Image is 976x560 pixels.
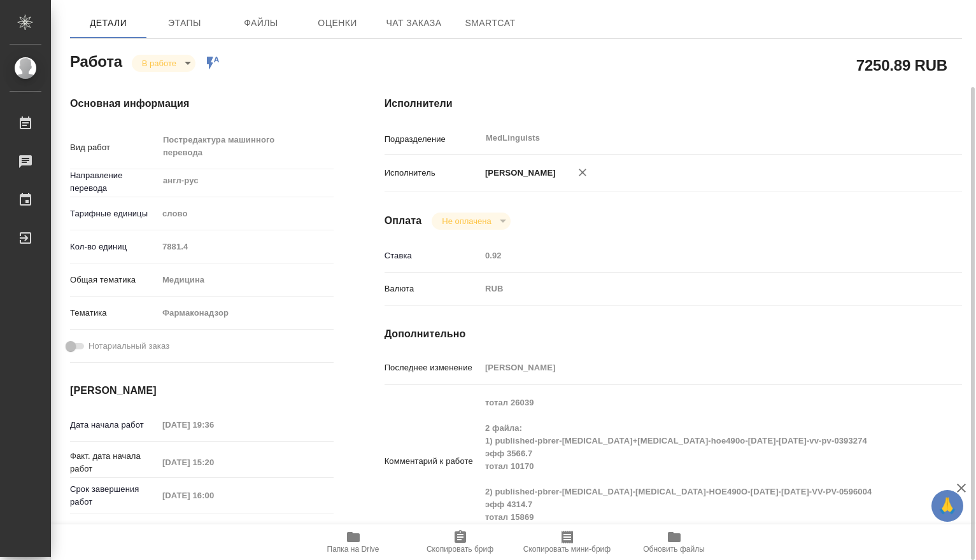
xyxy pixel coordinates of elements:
[523,545,611,554] span: Скопировать мини-бриф
[300,524,407,560] button: Папка на Drive
[88,340,169,353] span: Нотариальный заказ
[327,545,379,554] span: Папка на Drive
[138,58,180,69] button: В работе
[385,283,481,295] p: Валюта
[621,524,728,560] button: Обновить файлы
[307,15,368,31] span: Оценки
[132,55,195,72] div: В работе
[70,49,122,72] h2: Работа
[70,241,158,253] p: Кол-во единиц
[643,545,705,554] span: Обновить файлы
[154,15,215,31] span: Этапы
[158,203,334,225] div: слово
[70,419,158,431] p: Дата начала работ
[481,278,914,300] div: RUB
[158,237,334,256] input: Пустое поле
[158,416,269,434] input: Пустое поле
[70,307,158,319] p: Тематика
[383,15,444,31] span: Чат заказа
[514,524,621,560] button: Скопировать мини-бриф
[569,158,597,186] button: Удалить исполнителя
[385,326,962,342] h4: Дополнительно
[460,15,521,31] span: SmartCat
[385,167,481,179] p: Исполнитель
[158,486,269,505] input: Пустое поле
[385,455,481,468] p: Комментарий к работе
[481,392,914,528] textarea: тотал 26039 2 файла: 1) published-pbrer-[MEDICAL_DATA]+[MEDICAL_DATA]-hoe490o-[DATE]-[DATE]-vv-pv...
[70,274,158,286] p: Общая тематика
[385,96,962,111] h4: Исполнители
[230,15,292,31] span: Файлы
[385,213,422,228] h4: Оплата
[158,269,334,291] div: Медицина
[481,167,556,179] p: [PERSON_NAME]
[158,453,269,472] input: Пустое поле
[78,15,139,31] span: Детали
[931,490,963,522] button: 🙏
[70,483,158,508] p: Срок завершения работ
[438,216,495,227] button: Не оплачена
[70,169,158,195] p: Направление перевода
[70,96,334,111] h4: Основная информация
[70,141,158,154] p: Вид работ
[481,246,914,265] input: Пустое поле
[70,207,158,220] p: Тарифные единицы
[385,249,481,262] p: Ставка
[385,361,481,374] p: Последнее изменение
[432,213,510,230] div: В работе
[158,302,334,324] div: Фармаконадзор
[427,545,493,554] span: Скопировать бриф
[856,54,947,76] h2: 7250.89 RUB
[937,493,958,519] span: 🙏
[481,358,914,377] input: Пустое поле
[70,450,158,475] p: Факт. дата начала работ
[407,524,514,560] button: Скопировать бриф
[70,383,334,398] h4: [PERSON_NAME]
[385,133,481,146] p: Подразделение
